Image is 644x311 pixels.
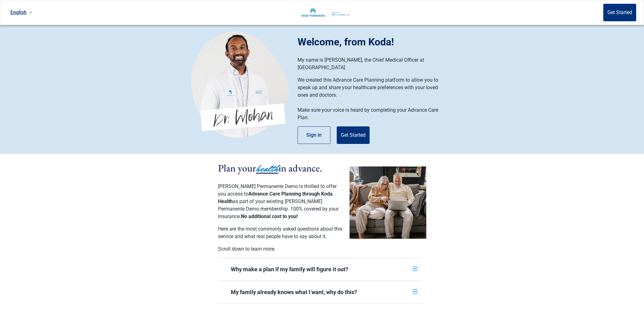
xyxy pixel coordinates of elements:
[218,225,343,240] p: Here are the most commonly asked questions about this service and what real people have to say ab...
[218,258,423,281] div: Why make a plan if my family will figure it out?
[298,76,446,99] p: We created this Advance Care Planning platform to allow you to speak up and share your healthcare...
[231,266,410,273] div: Why make a plan if my family will figure it out?
[241,213,298,219] span: No additional cost to you!
[218,191,333,204] span: Advance Care Planning through Koda Health
[337,126,370,144] button: Get Started
[350,166,426,239] img: Couple planning their healthcare together
[287,8,351,18] img: Koda Health
[231,288,410,296] div: My family already knows what I want, why do this?
[8,7,35,18] a: Current language: English
[413,289,418,294] span: plus-circle
[603,4,636,21] button: Get Started
[218,281,423,303] div: My family already knows what I want, why do this?
[218,161,256,175] span: Plan your
[256,162,278,176] span: health
[218,183,337,197] span: [PERSON_NAME] Permanente Demo is thrilled to offer you access to
[29,11,32,14] span: down
[218,198,339,219] span: as part of your existing [PERSON_NAME] Permanente Demo membership. 100% covered by your insurance.
[298,106,446,121] p: Make sure your voice is heard by completing your Advance Care Plan.
[413,266,418,271] span: plus-circle
[298,56,446,71] p: My name is [PERSON_NAME], the Chief Medical Officer at [GEOGRAPHIC_DATA].
[278,161,322,175] span: in advance.
[218,245,343,253] p: Scroll down to learn more.
[298,126,330,144] button: Sign in
[191,31,289,138] img: Koda Health
[298,34,453,49] h1: Welcome, from Koda!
